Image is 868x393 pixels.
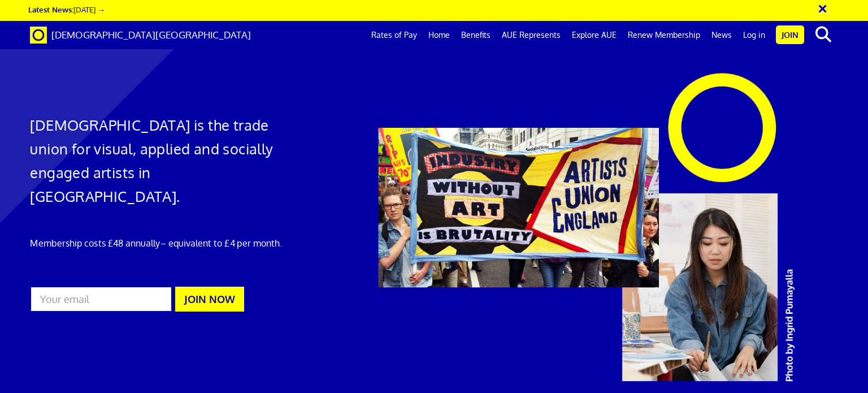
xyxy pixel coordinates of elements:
a: Log in [737,21,771,49]
a: AUE Represents [496,21,566,49]
strong: Latest News: [28,5,73,14]
a: Latest News:[DATE] → [28,5,105,14]
span: [DEMOGRAPHIC_DATA][GEOGRAPHIC_DATA] [51,29,251,41]
a: Explore AUE [566,21,622,49]
a: News [706,21,737,49]
input: Your email [30,286,172,312]
a: Benefits [455,21,496,49]
button: JOIN NOW [175,287,244,312]
a: Rates of Pay [366,21,423,49]
h1: [DEMOGRAPHIC_DATA] is the trade union for visual, applied and socially engaged artists in [GEOGRA... [30,113,288,208]
a: Join [776,25,804,44]
a: Renew Membership [622,21,706,49]
a: Brand [DEMOGRAPHIC_DATA][GEOGRAPHIC_DATA] [21,21,259,49]
button: search [806,23,841,46]
a: Home [423,21,455,49]
p: Membership costs £48 annually – equivalent to £4 per month. [30,236,288,250]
